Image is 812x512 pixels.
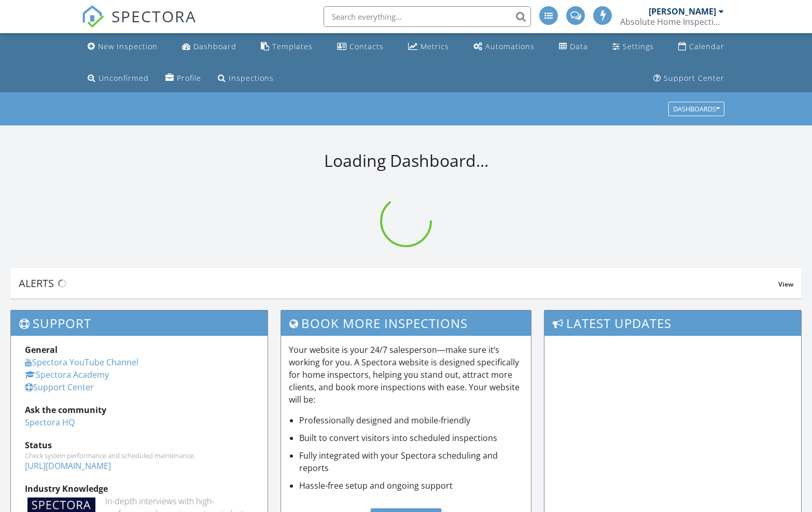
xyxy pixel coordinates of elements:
[668,102,724,117] button: Dashboards
[272,41,313,51] div: Templates
[673,106,720,113] div: Dashboards
[25,381,94,393] a: Support Center
[19,276,778,290] div: Alerts
[111,5,197,27] span: SPECTORA
[11,310,268,336] h3: Support
[281,310,531,336] h3: Book More Inspections
[25,369,109,380] a: Spectora Academy
[25,344,58,355] strong: General
[81,14,197,36] a: SPECTORA
[649,6,716,17] div: [PERSON_NAME]
[608,37,658,56] a: Settings
[25,482,254,495] div: Industry Knowledge
[257,37,317,56] a: Templates
[214,69,278,88] a: Inspections
[299,479,524,492] li: Hassle-free setup and ongoing support
[299,432,524,444] li: Built to convert visitors into scheduled inspections
[349,41,384,51] div: Contacts
[99,73,149,83] div: Unconfirmed
[98,41,158,51] div: New Inspection
[664,73,724,83] div: Support Center
[299,449,524,474] li: Fully integrated with your Spectora scheduling and reports
[649,69,729,88] a: Support Center
[289,344,524,406] p: Your website is your 24/7 salesperson—make sure it’s working for you. A Spectora website is desig...
[333,37,388,56] a: Contacts
[299,414,524,426] li: Professionally designed and mobile-friendly
[25,357,138,368] a: Spectora YouTube Channel
[25,460,111,472] a: [URL][DOMAIN_NAME]
[83,37,162,56] a: New Inspection
[177,73,201,83] div: Profile
[404,37,453,56] a: Metrics
[25,439,254,451] div: Status
[544,310,801,336] h3: Latest Updates
[81,5,104,28] img: The Best Home Inspection Software - Spectora
[485,41,535,51] div: Automations
[469,37,539,56] a: Automations (Advanced)
[25,404,254,416] div: Ask the community
[623,41,654,51] div: Settings
[25,451,254,460] div: Check system performance and scheduled maintenance.
[555,37,592,56] a: Data
[193,41,236,51] div: Dashboard
[25,417,75,428] a: Spectora HQ
[83,69,153,88] a: Unconfirmed
[674,37,729,56] a: Calendar
[324,6,531,27] input: Search everything...
[161,69,205,88] a: Company Profile
[229,73,274,83] div: Inspections
[620,17,724,27] div: Absolute Home Inspections
[178,37,241,56] a: Dashboard
[778,280,793,289] span: View
[421,41,449,51] div: Metrics
[570,41,588,51] div: Data
[689,41,724,51] div: Calendar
